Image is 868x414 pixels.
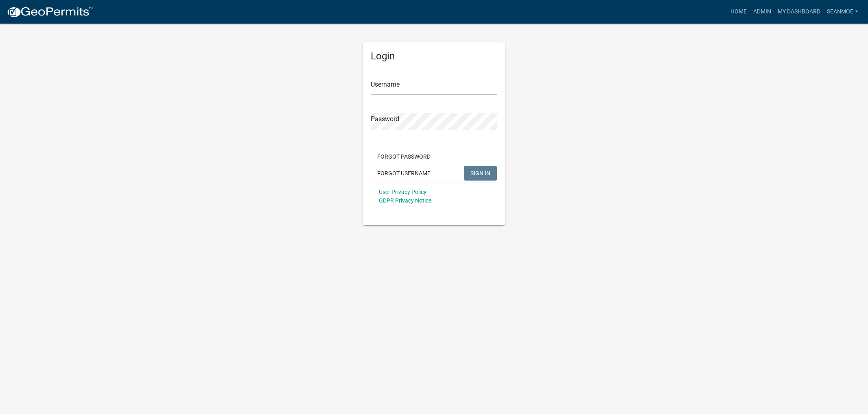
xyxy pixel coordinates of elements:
[750,4,774,20] a: Admin
[470,170,490,176] span: SIGN IN
[371,149,437,164] button: Forgot Password
[371,50,497,62] h5: Login
[774,4,824,20] a: My Dashboard
[379,189,426,195] a: User Privacy Policy
[824,4,861,20] a: SeanMoe
[371,166,437,181] button: Forgot Username
[379,197,431,204] a: GDPR Privacy Notice
[464,166,497,181] button: SIGN IN
[727,4,750,20] a: Home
